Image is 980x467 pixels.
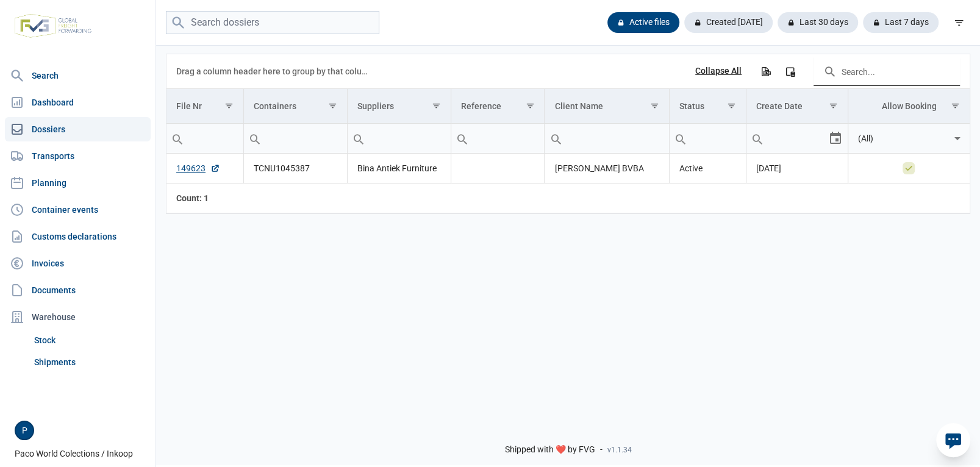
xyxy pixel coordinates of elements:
span: Show filter options for column 'Containers' [328,101,337,110]
div: Search box [166,124,188,153]
td: Filter cell [669,124,746,154]
input: Filter cell [166,124,243,153]
div: Data grid toolbar [176,54,960,88]
a: Transports [5,144,151,168]
td: Column Create Date [746,89,848,124]
a: Invoices [5,251,151,276]
a: Planning [5,171,151,195]
input: Filter cell [451,124,545,153]
div: Last 7 days [863,12,939,33]
div: Active files [607,12,679,33]
input: Search in the data grid [814,57,960,86]
img: FVG - Global freight forwarding [10,9,96,43]
td: TCNU1045387 [243,154,347,184]
td: Filter cell [451,124,545,154]
span: Show filter options for column 'File Nr' [224,101,234,110]
span: - [600,444,603,455]
span: Show filter options for column 'Reference' [525,101,534,110]
td: Column File Nr [166,89,243,124]
div: Warehouse [5,305,151,329]
div: Search box [746,124,768,153]
td: Filter cell [545,124,669,154]
td: Column Suppliers [347,89,451,124]
a: Dossiers [5,117,151,141]
a: 149623 [176,162,220,174]
div: Select [950,124,965,153]
input: Filter cell [670,124,746,153]
span: [DATE] [756,163,781,173]
div: Collapse All [695,66,742,77]
td: Column Client Name [545,89,669,124]
td: Filter cell [166,124,243,154]
a: Documents [5,278,151,302]
span: Shipped with ❤️ by FVG [505,444,595,455]
div: Client Name [554,101,603,111]
div: Containers [254,101,296,111]
button: P [15,421,34,440]
div: Drag a column header here to group by that column [176,62,372,81]
div: File Nr [176,101,202,111]
a: Customs declarations [5,224,151,249]
div: Search box [545,124,567,153]
td: Filter cell [746,124,848,154]
input: Filter cell [348,124,451,153]
td: [PERSON_NAME] BVBA [545,154,669,184]
input: Filter cell [746,124,828,153]
div: Status [679,101,704,111]
td: Column Reference [451,89,545,124]
td: Active [669,154,746,184]
a: Dashboard [5,90,151,115]
div: Column Chooser [779,60,801,82]
td: Filter cell [243,124,347,154]
div: Search box [451,124,473,153]
input: Filter cell [848,124,951,153]
div: Search box [348,124,370,153]
div: Suppliers [357,101,394,111]
div: Select [828,124,843,153]
a: Shipments [29,351,151,373]
input: Search dossiers [166,11,379,35]
div: Search box [670,124,692,153]
input: Filter cell [545,124,668,153]
span: Show filter options for column 'Allow Booking' [951,101,960,110]
div: Reference [461,101,501,111]
div: Last 30 days [778,12,858,33]
div: Data grid with 1 rows and 8 columns [166,54,970,213]
div: filter [948,12,970,34]
div: Paco World Colections / Inkoop [15,421,148,460]
td: Filter cell [848,124,970,154]
td: Column Status [669,89,746,124]
td: Column Allow Booking [848,89,970,124]
span: Show filter options for column 'Suppliers' [432,101,441,110]
span: v1.1.34 [607,445,632,455]
td: Bina Antiek Furniture [347,154,451,184]
div: Created [DATE] [684,12,773,33]
div: Create Date [756,101,803,111]
td: Filter cell [347,124,451,154]
a: Search [5,63,151,88]
td: Column Containers [243,89,347,124]
div: Allow Booking [881,101,936,111]
span: Show filter options for column 'Client Name' [650,101,659,110]
div: File Nr Count: 1 [176,192,234,204]
a: Container events [5,198,151,222]
a: Stock [29,329,151,351]
input: Filter cell [244,124,347,153]
span: Show filter options for column 'Status' [727,101,736,110]
div: Export all data to Excel [754,60,776,82]
span: Show filter options for column 'Create Date' [829,101,838,110]
div: Search box [244,124,266,153]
